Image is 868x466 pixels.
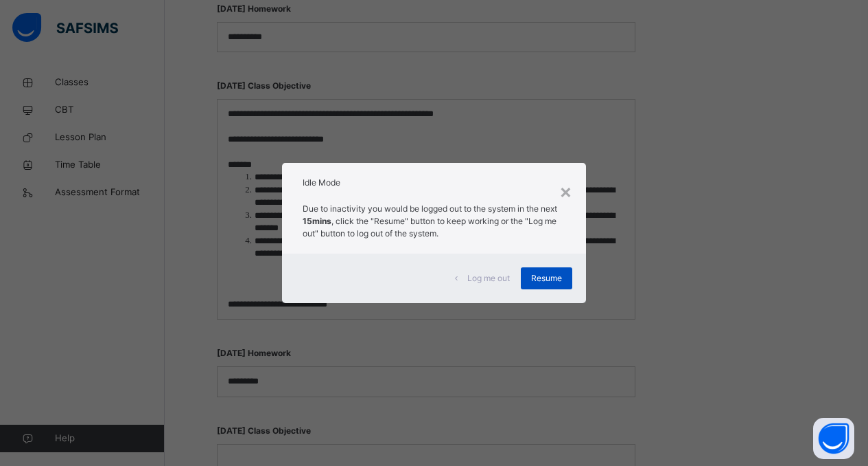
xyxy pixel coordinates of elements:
p: Due to inactivity you would be logged out to the system in the next , click the "Resume" button t... [303,203,565,240]
span: Resume [531,272,562,285]
button: Open asap [813,418,854,459]
div: × [559,177,572,206]
h2: Idle Mode [303,177,565,189]
strong: 15mins [303,216,331,226]
span: Log me out [467,272,510,285]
